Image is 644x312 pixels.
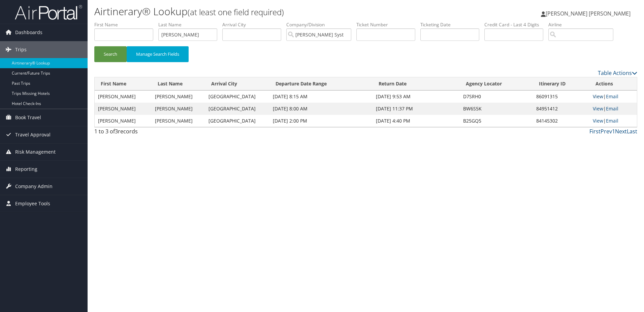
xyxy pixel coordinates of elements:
label: Company/Division [286,21,356,28]
a: Table Actions [598,69,637,77]
label: Airline [548,21,618,28]
td: 84145302 [533,115,589,127]
span: 3 [115,128,118,135]
small: (at least one field required) [188,6,284,18]
a: 1 [612,128,615,135]
label: Ticket Number [356,21,420,28]
td: | [589,90,637,103]
td: [PERSON_NAME] [95,115,152,127]
th: Return Date: activate to sort column ascending [373,77,460,90]
th: Arrival City: activate to sort column ascending [205,77,269,90]
td: [GEOGRAPHIC_DATA] [205,90,269,103]
td: BW6S5K [460,103,533,115]
th: Agency Locator: activate to sort column ascending [460,77,533,90]
label: Arrival City [222,21,286,28]
td: 86091315 [533,90,589,103]
td: | [589,115,637,127]
a: View [593,118,603,124]
td: [GEOGRAPHIC_DATA] [205,103,269,115]
a: View [593,93,603,100]
span: Dashboards [15,24,42,41]
td: [DATE] 2:00 PM [269,115,373,127]
td: [PERSON_NAME] [152,90,205,103]
a: Email [606,118,618,124]
td: [DATE] 9:53 AM [373,90,460,103]
span: Reporting [15,161,37,178]
a: [PERSON_NAME] [PERSON_NAME] [541,3,637,24]
th: Actions [589,77,637,90]
td: [PERSON_NAME] [95,90,152,103]
a: Last [627,128,637,135]
td: | [589,103,637,115]
span: Trips [15,41,27,58]
a: Email [606,105,618,112]
label: Credit Card - Last 4 Digits [484,21,548,28]
label: Ticketing Date [420,21,484,28]
span: Travel Approval [15,126,51,143]
td: [DATE] 8:15 AM [269,90,373,103]
th: Last Name: activate to sort column ascending [152,77,205,90]
a: Email [606,93,618,100]
td: [DATE] 11:37 PM [373,103,460,115]
a: Next [615,128,627,135]
label: Last Name [158,21,222,28]
a: Prev [601,128,612,135]
td: [DATE] 4:40 PM [373,115,460,127]
td: [PERSON_NAME] [152,103,205,115]
h1: Airtinerary® Lookup [94,4,456,19]
div: 1 to 3 of records [94,127,223,139]
th: Departure Date Range: activate to sort column ascending [269,77,373,90]
td: D7SRH0 [460,90,533,103]
th: Itinerary ID: activate to sort column ascending [533,77,589,90]
span: Employee Tools [15,195,50,212]
img: airportal-logo.png [15,4,82,20]
td: [PERSON_NAME] [152,115,205,127]
td: 84951412 [533,103,589,115]
button: Search [94,46,127,62]
span: [PERSON_NAME] [PERSON_NAME] [546,10,631,17]
td: [GEOGRAPHIC_DATA] [205,115,269,127]
td: B25GQ5 [460,115,533,127]
a: First [589,128,601,135]
td: [PERSON_NAME] [95,103,152,115]
span: Risk Management [15,144,56,160]
span: Book Travel [15,109,41,126]
span: Company Admin [15,178,53,195]
td: [DATE] 8:00 AM [269,103,373,115]
button: Manage Search Fields [127,46,189,62]
a: View [593,105,603,112]
label: First Name [94,21,158,28]
th: First Name: activate to sort column ascending [95,77,152,90]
